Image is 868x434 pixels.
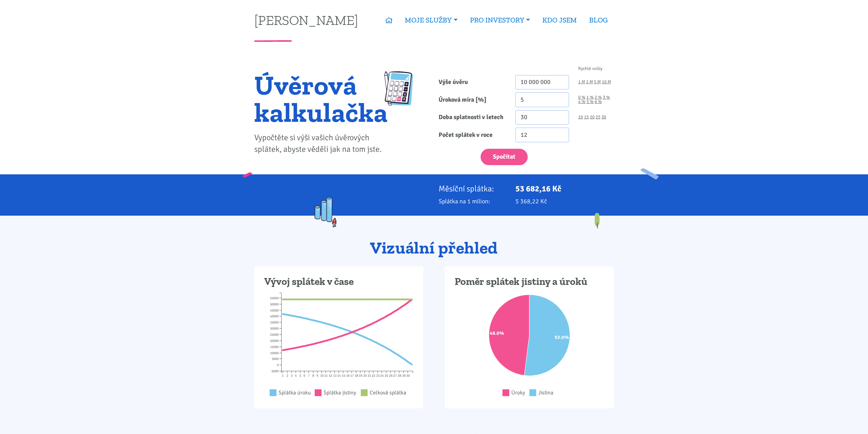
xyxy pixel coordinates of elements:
[578,115,583,119] a: 10
[406,374,410,378] tspan: 30
[320,374,324,378] tspan: 10
[254,239,614,257] h2: Vizuální přehled
[295,374,297,378] tspan: 4
[270,314,279,318] tspan: 40000
[299,374,301,378] tspan: 5
[434,92,511,107] label: Úroková míra [%]
[254,13,358,27] a: [PERSON_NAME]
[270,302,279,306] tspan: 50000
[586,95,594,100] a: 1 %
[385,374,388,378] tspan: 25
[515,197,614,206] p: 5 368,22 Kč
[271,369,279,373] tspan: -5000
[270,327,279,331] tspan: 30000
[578,67,602,71] span: Rychlé volby
[308,374,310,378] tspan: 7
[584,115,589,119] a: 15
[603,95,610,100] a: 3 %
[439,184,506,193] p: Měsíční splátka:
[270,296,279,300] tspan: 55000
[372,374,375,378] tspan: 22
[536,12,583,28] a: KDO JSEM
[601,115,606,119] a: 30
[596,115,600,119] a: 25
[329,374,332,378] tspan: 12
[602,80,611,84] a: 10 M
[303,374,305,378] tspan: 6
[282,374,284,378] tspan: 1
[380,374,384,378] tspan: 24
[254,71,388,126] h1: Úvěrová kalkulačka
[277,363,279,367] tspan: 0
[270,320,279,324] tspan: 35000
[439,197,506,206] p: Splátka na 1 milion:
[355,374,358,378] tspan: 18
[270,339,279,343] tspan: 20000
[515,184,614,193] p: 53 682,16 Kč
[316,374,318,378] tspan: 9
[270,308,279,313] tspan: 45000
[337,374,341,378] tspan: 14
[272,357,279,361] tspan: 5000
[359,374,362,378] tspan: 19
[270,351,279,355] tspan: 10000
[393,374,397,378] tspan: 27
[455,275,604,288] h3: Poměr splátek jistiny a úroků
[594,80,601,84] a: 5 M
[264,275,413,288] h3: Vývoj splátek v čase
[402,374,405,378] tspan: 29
[324,374,328,378] tspan: 11
[586,100,594,104] a: 5 %
[586,80,593,84] a: 2 M
[291,374,293,378] tspan: 3
[578,95,585,100] a: 0 %
[350,374,354,378] tspan: 17
[583,12,614,28] a: BLOG
[376,374,380,378] tspan: 23
[286,374,288,378] tspan: 2
[342,374,345,378] tspan: 15
[578,80,585,84] a: 1 M
[434,75,511,90] label: Výše úvěru
[270,345,279,349] tspan: 15000
[578,100,585,104] a: 4 %
[481,149,528,165] button: Spočítat
[368,374,371,378] tspan: 21
[346,374,350,378] tspan: 16
[398,374,401,378] tspan: 28
[389,374,393,378] tspan: 26
[312,374,314,378] tspan: 8
[434,128,511,142] label: Počet splátek v roce
[590,115,595,119] a: 20
[333,374,337,378] tspan: 13
[363,374,367,378] tspan: 20
[270,333,279,337] tspan: 25000
[595,100,602,104] a: 6 %
[434,110,511,125] label: Doba splatnosti v letech
[464,12,536,28] a: PRO INVESTORY
[399,12,464,28] a: MOJE SLUŽBY
[254,132,388,155] p: Vypočtěte si výši vašich úvěrových splátek, abyste věděli jak na tom jste.
[595,95,602,100] a: 2 %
